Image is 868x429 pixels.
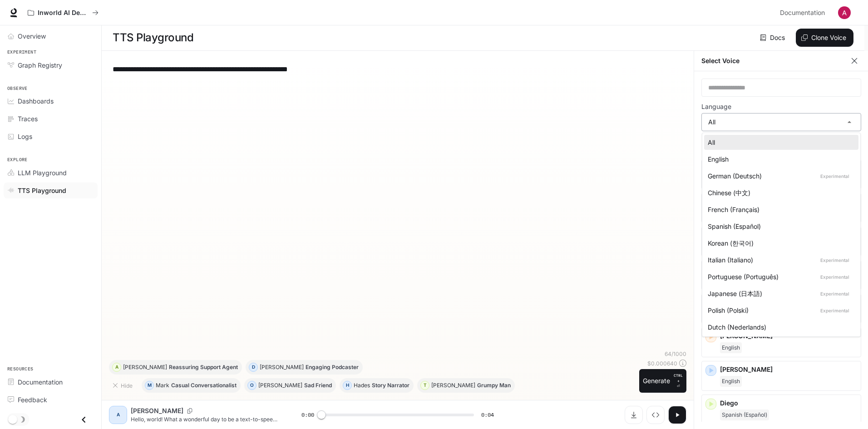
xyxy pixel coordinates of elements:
div: All [708,138,851,147]
div: French (Français) [708,205,851,214]
div: Polish (Polski) [708,306,851,315]
div: Chinese (中文) [708,188,851,197]
div: German (Deutsch) [708,171,851,181]
p: Experimental [819,256,851,264]
div: Dutch (Nederlands) [708,322,851,332]
p: Experimental [819,306,851,315]
div: Spanish (Español) [708,222,851,231]
p: Experimental [819,172,851,180]
div: Italian (Italiano) [708,255,851,265]
p: Experimental [819,273,851,281]
div: Korean (한국어) [708,238,851,248]
div: Portuguese (Português) [708,272,851,281]
div: Japanese (日本語) [708,289,851,298]
div: English [708,154,851,164]
p: Experimental [819,290,851,298]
